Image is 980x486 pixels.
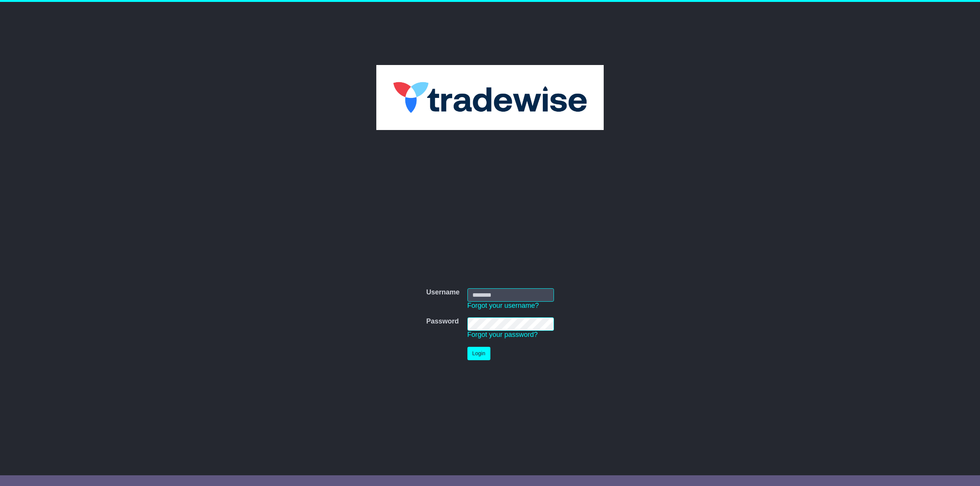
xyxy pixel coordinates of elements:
[467,302,539,309] a: Forgot your username?
[467,347,490,360] button: Login
[376,65,604,130] img: Tradewise Global Logistics
[467,331,538,338] a: Forgot your password?
[426,317,459,326] label: Password
[426,288,459,297] label: Username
